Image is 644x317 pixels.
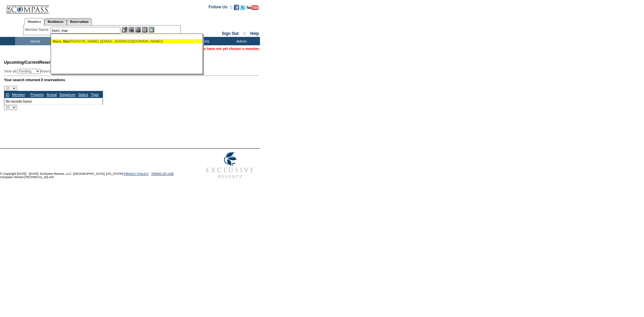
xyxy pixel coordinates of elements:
[31,93,44,97] a: Property
[91,93,99,97] a: Type
[250,31,259,36] a: Help
[240,5,246,10] img: Follow us on Twitter
[122,27,127,33] img: b_edit.gif
[4,69,170,74] div: View all: reservations owned by:
[53,39,69,43] span: Horn, Mar
[200,149,260,182] img: Exclusive Resorts
[44,18,67,25] a: Residences
[67,18,92,25] a: Reservations
[142,27,148,33] img: Reservations
[135,27,141,33] img: Impersonate
[243,31,246,36] span: ::
[4,60,65,65] span: Reservations
[4,78,259,82] div: Your search returned 0 reservations
[6,93,9,97] a: ID
[128,27,134,33] img: View
[221,37,260,45] td: Admin
[15,37,54,45] td: Home
[4,60,39,65] span: Upcoming/Current
[12,93,25,97] a: Member
[25,27,51,33] div: Member Name:
[222,31,238,36] a: Sign Out
[149,27,154,33] img: b_calculator.gif
[234,7,239,11] a: Become our fan on Facebook
[247,5,259,10] img: Subscribe to our YouTube Channel
[234,5,239,10] img: Become our fan on Facebook
[47,93,57,97] a: Arrival
[4,98,103,105] td: No records found.
[24,18,45,25] a: Members
[124,172,149,175] a: PRIVACY POLICY
[151,172,174,175] a: TERMS OF USE
[240,7,246,11] a: Follow us on Twitter
[78,93,88,97] a: Status
[59,93,75,97] a: Departure
[209,4,232,12] td: Follow Us ::
[200,47,260,51] span: You have not yet chosen a member.
[53,39,200,43] div: [PERSON_NAME] ([EMAIL_ADDRESS][DOMAIN_NAME])
[247,7,259,11] a: Subscribe to our YouTube Channel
